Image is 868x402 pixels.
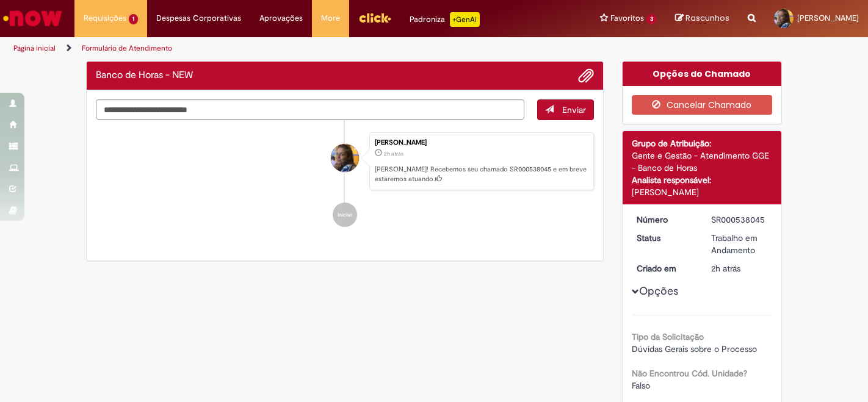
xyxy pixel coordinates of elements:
span: Favoritos [610,12,644,24]
span: More [321,12,340,24]
dt: Status [627,232,703,244]
div: Marina De Souza Leao Ferreira [331,144,359,172]
div: Padroniza [410,12,480,27]
ul: Trilhas de página [9,37,570,60]
li: Marina de Souza Leao Ferreira [96,132,594,191]
img: ServiceNow [1,6,64,31]
span: Rascunhos [685,12,729,24]
a: Formulário de Atendimento [82,43,172,53]
button: Cancelar Chamado [632,95,773,115]
span: [PERSON_NAME] [797,13,859,23]
button: Enviar [537,99,594,120]
h2: Banco de Horas - NEW Histórico de tíquete [96,70,193,81]
div: Grupo de Atribuição: [632,137,773,149]
div: 28/08/2025 10:05:02 [711,262,768,275]
div: Gente e Gestão - Atendimento GGE - Banco de Horas [632,149,773,174]
div: SR000538045 [711,214,768,226]
span: Requisições [84,12,126,24]
time: 28/08/2025 10:05:02 [711,263,740,274]
span: 2h atrás [384,150,403,157]
span: Aprovações [259,12,303,24]
img: click_logo_yellow_360x200.png [358,9,391,27]
span: 1 [129,14,138,24]
p: +GenAi [450,12,480,27]
b: Não Encontrou Cód. Unidade? [632,368,747,379]
span: 3 [646,14,657,24]
span: Dúvidas Gerais sobre o Processo [632,343,757,354]
a: Rascunhos [675,13,729,24]
a: Página inicial [13,43,56,53]
ul: Histórico de tíquete [96,120,594,240]
div: Analista responsável: [632,174,773,186]
div: [PERSON_NAME] [375,139,587,146]
span: Enviar [562,104,586,115]
div: Opções do Chamado [623,62,782,86]
span: Despesas Corporativas [156,12,241,24]
span: 2h atrás [711,263,740,274]
dt: Criado em [627,262,703,275]
div: [PERSON_NAME] [632,186,773,198]
time: 28/08/2025 10:05:02 [384,150,403,157]
span: Falso [632,380,650,391]
dt: Número [627,214,703,226]
div: Trabalho em Andamento [711,232,768,256]
p: [PERSON_NAME]! Recebemos seu chamado SR000538045 e em breve estaremos atuando. [375,165,587,184]
textarea: Digite sua mensagem aqui... [96,99,524,120]
button: Adicionar anexos [578,68,594,84]
b: Tipo da Solicitação [632,331,704,342]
